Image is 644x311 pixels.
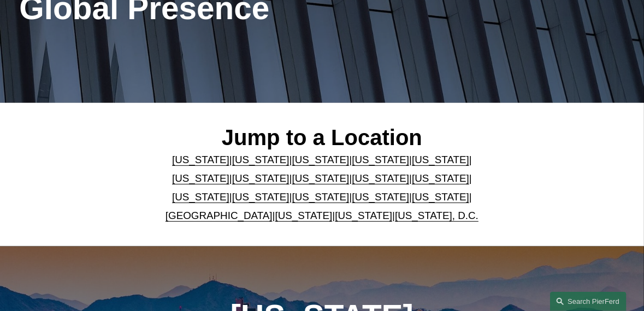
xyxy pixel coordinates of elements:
a: [US_STATE] [352,154,409,165]
a: [US_STATE] [292,154,350,165]
a: [US_STATE] [292,191,350,203]
a: [US_STATE] [292,172,350,184]
h2: Jump to a Location [145,124,499,151]
a: [US_STATE] [172,191,229,203]
a: [US_STATE] [412,191,469,203]
a: [US_STATE] [352,191,409,203]
a: [US_STATE], D.C. [395,210,478,221]
a: [GEOGRAPHIC_DATA] [166,210,273,221]
a: [US_STATE] [232,191,289,203]
a: [US_STATE] [412,154,469,165]
a: Search this site [550,292,627,311]
a: [US_STATE] [352,172,409,184]
p: | | | | | | | | | | | | | | | | | | [145,151,499,225]
a: [US_STATE] [275,210,333,221]
a: [US_STATE] [232,172,289,184]
a: [US_STATE] [412,172,469,184]
a: [US_STATE] [335,210,392,221]
a: [US_STATE] [232,154,289,165]
a: [US_STATE] [172,172,229,184]
a: [US_STATE] [172,154,229,165]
